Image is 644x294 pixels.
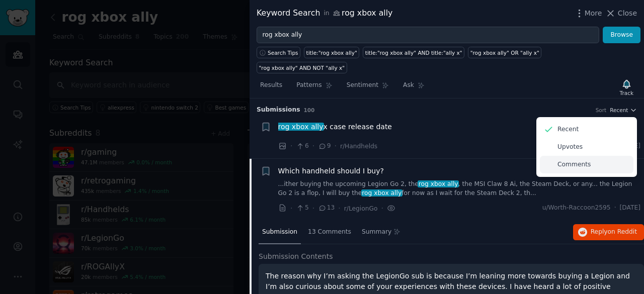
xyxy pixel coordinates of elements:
[470,49,539,56] div: "rog xbox ally" OR "ally x"
[403,81,414,90] span: Ask
[557,160,591,169] p: Comments
[365,49,462,56] div: title:"rog xbox ally" AND title:"ally x"
[620,204,640,213] span: [DATE]
[557,143,583,152] p: Upvotes
[262,228,297,237] span: Submission
[574,8,602,19] button: More
[257,62,347,73] a: "rog xbox ally" AND NOT "ally x"
[608,228,637,235] span: on Reddit
[363,47,464,58] a: title:"rog xbox ally" AND title:"ally x"
[290,203,292,214] span: ·
[557,125,579,134] p: Recent
[347,81,378,90] span: Sentiment
[381,203,383,214] span: ·
[257,77,286,98] a: Results
[340,143,377,150] span: r/Handhelds
[468,47,541,58] a: "rog xbox ally" OR "ally x"
[308,228,351,237] span: 13 Comments
[278,122,392,132] span: x case release date
[312,203,314,214] span: ·
[343,77,392,98] a: Sentiment
[293,77,336,98] a: Patterns
[324,9,329,18] span: in
[335,141,337,151] span: ·
[277,123,325,131] span: rog xbox ally
[278,122,392,132] a: rog xbox allyx case release date
[257,47,300,58] button: Search Tips
[296,142,308,151] span: 6
[257,7,392,20] div: Keyword Search rog xbox ally
[585,8,602,19] span: More
[318,142,331,151] span: 9
[296,81,321,90] span: Patterns
[361,189,403,197] span: rog xbox ally
[603,27,640,44] button: Browse
[259,251,333,262] span: Submission Contents
[312,141,314,151] span: ·
[620,89,633,96] div: Track
[304,47,359,58] a: title:"rog xbox ally"
[318,204,335,213] span: 13
[399,77,428,98] a: Ask
[418,180,459,187] span: rog xbox ally
[338,203,340,214] span: ·
[290,141,292,151] span: ·
[596,107,607,114] div: Sort
[278,180,641,198] a: ...ither buying the upcoming Legion Go 2, therog xbox ally, the MSI Claw 8 Ai, the Steam Deck, or...
[614,204,616,213] span: ·
[618,8,637,19] span: Close
[542,204,611,213] span: u/Worth-Raccoon2595
[605,8,637,19] button: Close
[296,204,308,213] span: 5
[362,228,391,237] span: Summary
[259,64,345,71] div: "rog xbox ally" AND NOT "ally x"
[268,49,298,56] span: Search Tips
[344,205,378,212] span: r/LegionGo
[260,81,282,90] span: Results
[591,228,637,237] span: Reply
[278,166,384,176] a: Which handheld should I buy?
[306,49,357,56] div: title:"rog xbox ally"
[610,107,628,114] span: Recent
[573,224,644,240] button: Replyon Reddit
[304,107,315,113] span: 100
[616,77,637,98] button: Track
[257,106,300,115] span: Submission s
[610,107,637,114] button: Recent
[257,27,599,44] input: Try a keyword related to your business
